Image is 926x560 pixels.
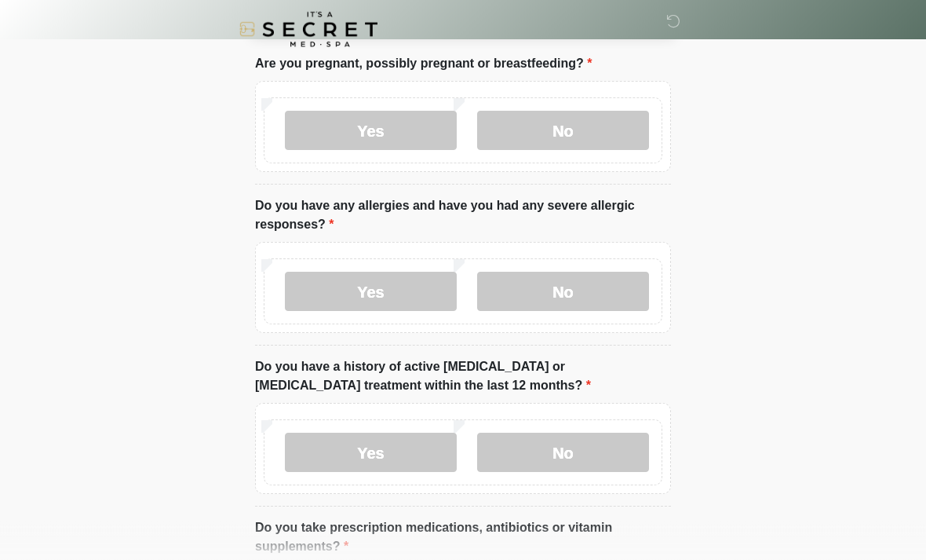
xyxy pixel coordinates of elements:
[477,112,649,151] label: No
[255,519,671,557] label: Do you take prescription medications, antibiotics or vitamin supplements?
[477,273,649,312] label: No
[285,273,457,312] label: Yes
[477,434,649,473] label: No
[255,358,671,396] label: Do you have a history of active [MEDICAL_DATA] or [MEDICAL_DATA] treatment within the last 12 mon...
[255,197,671,235] label: Do you have any allergies and have you had any severe allergic responses?
[239,12,377,47] img: It's A Secret Med Spa Logo
[255,55,592,74] label: Are you pregnant, possibly pregnant or breastfeeding?
[285,112,457,151] label: Yes
[285,434,457,473] label: Yes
